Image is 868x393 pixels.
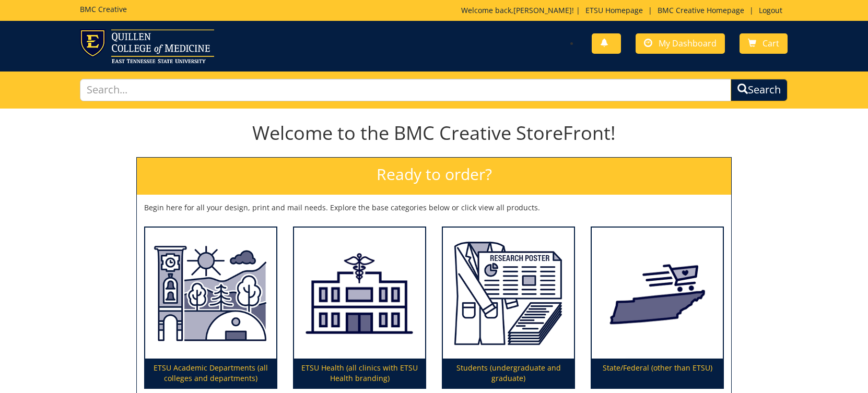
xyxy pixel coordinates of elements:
p: Students (undergraduate and graduate) [443,359,574,388]
img: State/Federal (other than ETSU) [592,228,723,359]
span: My Dashboard [659,38,717,49]
img: ETSU Health (all clinics with ETSU Health branding) [294,228,425,359]
span: Cart [763,38,779,49]
a: Students (undergraduate and graduate) [443,228,574,388]
img: ETSU Academic Departments (all colleges and departments) [145,228,276,359]
a: State/Federal (other than ETSU) [592,228,723,388]
img: ETSU logo [80,29,214,63]
p: ETSU Health (all clinics with ETSU Health branding) [294,359,425,388]
h2: Ready to order? [137,158,731,195]
a: [PERSON_NAME] [513,5,572,15]
button: Search [731,79,788,101]
p: ETSU Academic Departments (all colleges and departments) [145,359,276,388]
p: Begin here for all your design, print and mail needs. Explore the base categories below or click ... [144,203,724,213]
a: Cart [740,33,788,54]
a: ETSU Homepage [580,5,648,15]
h5: BMC Creative [80,5,127,13]
a: ETSU Health (all clinics with ETSU Health branding) [294,228,425,388]
a: BMC Creative Homepage [652,5,749,15]
img: Students (undergraduate and graduate) [443,228,574,359]
input: Search... [80,79,731,101]
h1: Welcome to the BMC Creative StoreFront! [136,123,732,144]
a: Logout [754,5,788,15]
a: ETSU Academic Departments (all colleges and departments) [145,228,276,388]
p: Welcome back, ! | | | [461,5,788,16]
p: State/Federal (other than ETSU) [592,359,723,388]
a: My Dashboard [636,33,725,54]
